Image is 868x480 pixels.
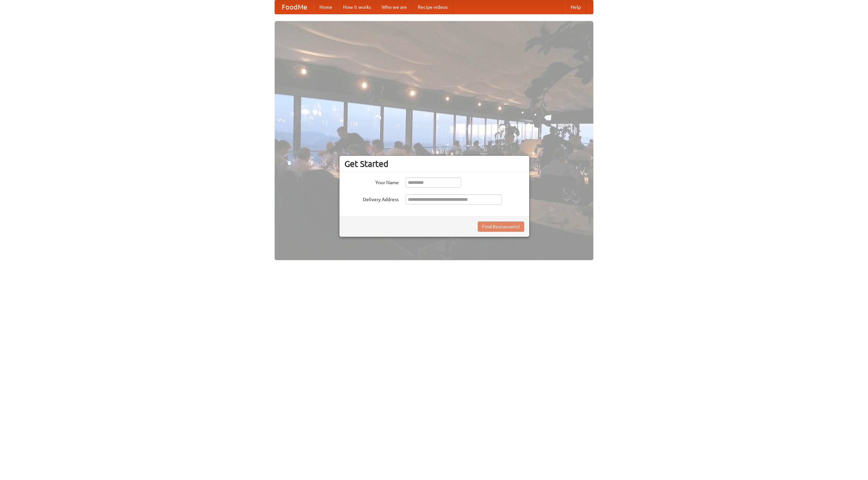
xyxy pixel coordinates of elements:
a: How it works [338,0,376,14]
h3: Get Started [344,159,524,169]
button: Find Restaurants! [478,222,524,232]
a: FoodMe [275,0,314,14]
a: Who we are [376,0,412,14]
a: Recipe videos [412,0,453,14]
a: Help [565,0,586,14]
a: Home [314,0,338,14]
label: Delivery Address [344,194,399,203]
label: Your Name [344,177,399,186]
